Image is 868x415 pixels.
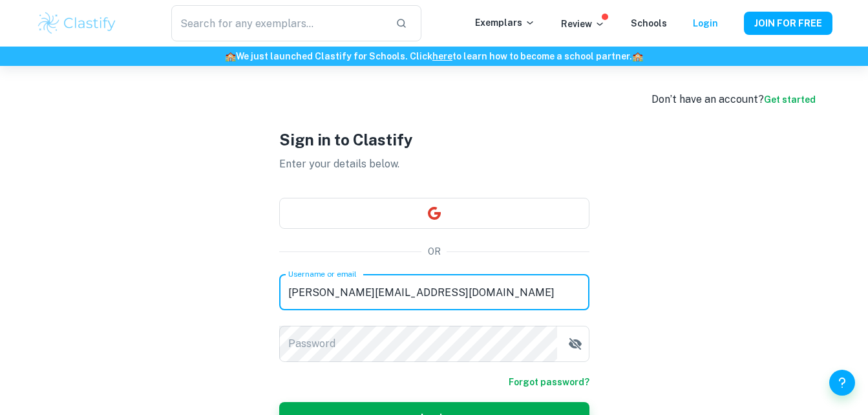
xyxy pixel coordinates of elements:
span: 🏫 [632,51,643,61]
button: JOIN FOR FREE [744,12,832,35]
a: Schools [631,18,667,28]
button: Help and Feedback [829,370,855,396]
h6: We just launched Clastify for Schools. Click to learn how to become a school partner. [3,49,865,63]
p: Enter your details below. [279,156,589,172]
span: 🏫 [225,51,236,61]
img: Clastify logo [36,10,118,36]
a: Forgot password? [509,375,589,389]
label: Username or email [288,268,357,279]
input: Search for any exemplars... [171,5,385,41]
p: Exemplars [475,16,535,30]
div: Don’t have an account? [651,92,816,107]
h1: Sign in to Clastify [279,128,589,151]
a: Login [693,18,718,28]
p: OR [428,244,441,259]
p: Review [561,17,605,31]
a: Get started [764,94,816,105]
a: here [432,51,452,61]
